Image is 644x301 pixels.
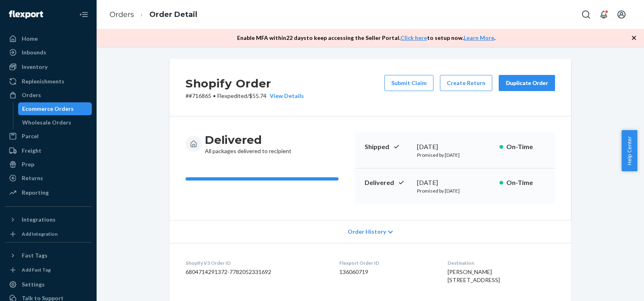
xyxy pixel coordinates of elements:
[5,249,92,262] button: Fast Tags
[22,147,41,155] div: Freight
[448,268,500,283] span: [PERSON_NAME] [STREET_ADDRESS]
[22,280,45,289] div: Settings
[365,142,411,152] p: Shipped
[5,172,92,185] a: Returns
[5,89,92,102] a: Orders
[186,268,326,276] dd: 6804714291372-7782052331692
[5,60,92,73] a: Inventory
[417,152,493,158] p: Promised by [DATE]
[5,144,92,157] a: Freight
[339,268,434,276] dd: 136060719
[578,6,594,23] button: Open Search Box
[506,79,548,87] div: Duplicate Order
[506,142,545,152] p: On-Time
[22,132,39,140] div: Parcel
[22,105,74,113] div: Ecommerce Orders
[22,160,34,168] div: Prep
[5,130,92,143] a: Parcel
[237,34,495,42] p: Enable MFA within 22 days to keep accessing the Seller Portal. to setup now. .
[22,266,51,273] div: Add Fast Tag
[9,10,43,19] img: Flexport logo
[217,92,247,99] span: Flexpedited
[464,34,494,41] a: Learn More
[417,178,493,187] div: [DATE]
[417,142,493,152] div: [DATE]
[5,229,92,239] a: Add Integration
[18,102,92,115] a: Ecommerce Orders
[22,77,64,85] div: Replenishments
[109,10,134,19] a: Orders
[213,92,216,99] span: •
[186,75,304,92] h2: Shopify Order
[339,259,434,266] dt: Flexport Order ID
[5,75,92,88] a: Replenishments
[5,213,92,226] button: Integrations
[613,6,630,23] button: Open account menu
[5,278,92,291] a: Settings
[596,6,612,23] button: Open notifications
[22,63,47,71] div: Inventory
[5,186,92,199] a: Reporting
[5,46,92,59] a: Inbounds
[448,259,555,266] dt: Destination
[5,265,92,275] a: Add Fast Tag
[440,75,492,91] button: Create Return
[186,259,326,266] dt: Shopify V3 Order ID
[22,230,58,237] div: Add Integration
[205,133,291,155] div: All packages delivered to recipient
[417,187,493,194] p: Promised by [DATE]
[400,34,427,41] a: Click here
[506,178,545,187] p: On-Time
[22,251,47,259] div: Fast Tags
[5,158,92,171] a: Prep
[365,178,411,187] p: Delivered
[149,10,197,19] a: Order Detail
[103,3,204,27] ol: breadcrumbs
[22,189,49,197] div: Reporting
[22,118,71,127] div: Wholesale Orders
[76,6,92,23] button: Close Navigation
[205,133,291,147] h3: Delivered
[22,91,41,99] div: Orders
[384,75,433,91] button: Submit Claim
[22,174,43,182] div: Returns
[22,48,46,56] div: Inbounds
[266,92,304,100] button: View Details
[22,35,38,43] div: Home
[22,216,56,224] div: Integrations
[348,228,386,236] span: Order History
[621,130,637,171] button: Help Center
[18,116,92,129] a: Wholesale Orders
[499,75,555,91] button: Duplicate Order
[5,32,92,45] a: Home
[186,92,304,100] p: # #716865 / $55.74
